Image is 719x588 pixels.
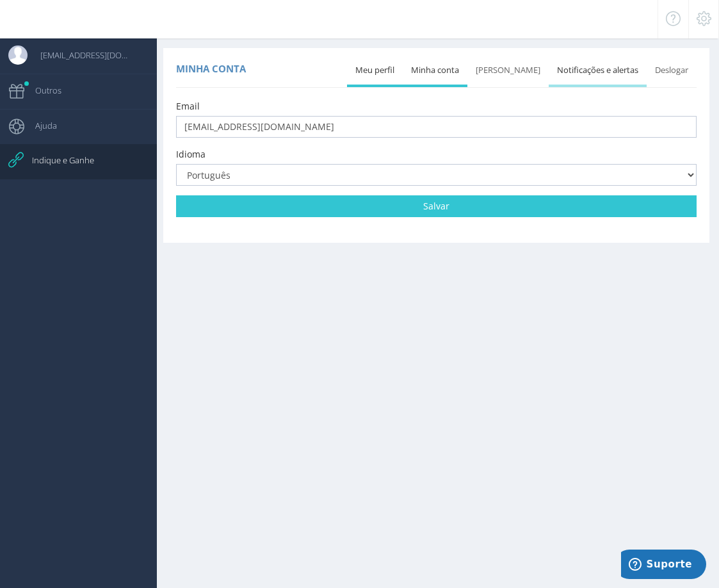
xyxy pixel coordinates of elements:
span: Minha conta [176,62,246,75]
iframe: Abre um widget para que você possa encontrar mais informações [621,550,706,582]
a: Meu perfil [347,56,403,85]
img: User Image [8,45,28,65]
span: Outros [22,74,61,106]
label: Idioma [176,148,206,161]
a: Deslogar [647,56,697,85]
span: [EMAIL_ADDRESS][DOMAIN_NAME] [28,39,133,71]
span: Ajuda [22,110,57,142]
a: Notificações e alertas [549,56,647,85]
a: Minha conta [403,56,467,85]
label: Email [176,100,200,113]
a: [PERSON_NAME] [467,56,549,85]
span: Indique e Ganhe [19,144,94,176]
a: Salvar [176,195,697,217]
